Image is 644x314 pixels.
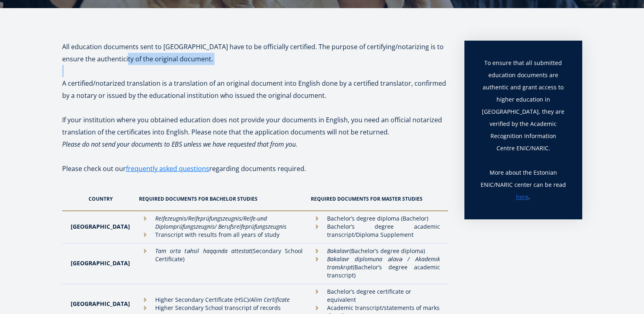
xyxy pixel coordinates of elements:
[139,296,303,304] li: Higher Secondary Certificate (HSC)/
[311,223,440,239] li: Bachelor’s degree academic transcript/Diploma Supplement
[307,187,448,211] th: Required documents for Master studies
[481,167,566,203] p: More about the Estonian ENIC/NARIC center can be read .
[62,114,448,138] p: If your institution where you obtained education does not provide your documents in English, you ...
[71,259,130,267] strong: [GEOGRAPHIC_DATA]
[139,247,303,263] li: (Secondary School Certificate)
[62,187,135,211] th: Country
[327,247,349,255] em: Bakalavr
[155,214,286,230] em: und Diplomprüfungszeugnis/ Berufsreifeprüfungszeugnis
[327,255,440,271] em: Bakalavr diplomuna əlavə / Akademık transkrıpt
[62,140,297,149] em: Please do not send your documents to EBS unless we have requested that from you.
[62,41,448,65] p: All education documents sent to [GEOGRAPHIC_DATA] have to be officially certified. The purpose of...
[311,247,440,255] li: (Bachelor’s degree diploma)
[311,288,440,304] li: Bachelor’s degree certificate or equivalent
[62,162,448,187] p: Please check out our regarding documents required.
[311,214,440,223] li: Bachelor’s degree diploma (Bachelor)
[71,300,130,308] strong: [GEOGRAPHIC_DATA]
[139,231,303,239] li: Transcript with results from all years of study
[516,191,529,203] a: here
[139,304,303,312] li: Higher Secondary School transcript of records
[311,255,440,279] li: (Bachelor’s degree academic transcript)
[155,247,251,255] em: Tam orta təhsil haqqında attestat
[126,162,209,175] a: frequently asked questions
[62,77,448,102] p: A certified/notarized translation is a translation of an original document into English done by a...
[71,223,130,230] strong: [GEOGRAPHIC_DATA]
[481,57,566,167] p: To ensure that all submitted education documents are authentic and grant access to higher educati...
[155,214,257,222] em: Reifezeugnis/Reifeprüfungszeugnis/Reife-
[135,187,307,211] th: Required documents for Bachelor studies
[251,296,290,303] em: Alim Certificate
